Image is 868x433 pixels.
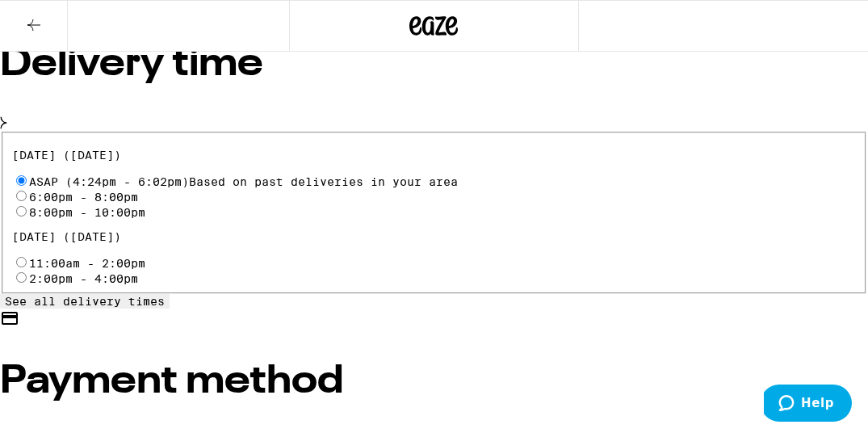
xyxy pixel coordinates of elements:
[29,257,145,270] label: 11:00am - 2:00pm
[5,295,165,308] span: See all delivery times
[29,206,145,219] label: 8:00pm - 10:00pm
[12,149,857,162] p: [DATE] ([DATE])
[29,191,138,204] label: 6:00pm - 8:00pm
[29,272,138,285] label: 2:00pm - 4:00pm
[29,175,458,188] span: ASAP (4:24pm - 6:02pm)
[12,230,857,243] p: [DATE] ([DATE])
[764,385,852,425] iframe: Opens a widget where you can find more information
[189,175,458,188] span: Based on past deliveries in your area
